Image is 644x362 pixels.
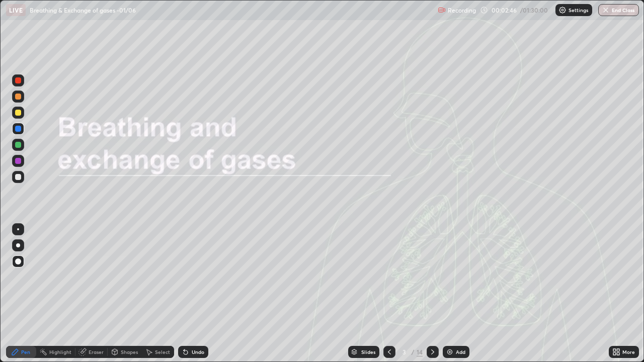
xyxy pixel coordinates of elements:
div: 3 [399,349,410,355]
p: Breathing & Exchange of gases -01/06 [30,6,136,14]
div: Highlight [49,349,71,354]
div: Eraser [89,349,104,354]
div: / [412,349,415,355]
img: class-settings-icons [558,6,567,14]
div: Add [456,349,465,354]
div: Undo [192,349,204,354]
div: Shapes [121,349,138,354]
p: LIVE [9,6,23,14]
div: Select [155,349,170,354]
div: More [622,349,635,354]
p: Recording [448,7,476,14]
div: Slides [361,349,375,354]
img: end-class-cross [602,6,610,14]
div: Pen [21,349,30,354]
div: 14 [417,347,423,356]
img: add-slide-button [446,348,454,356]
p: Settings [569,8,588,13]
button: End Class [598,4,639,16]
img: recording.375f2c34.svg [438,6,446,14]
